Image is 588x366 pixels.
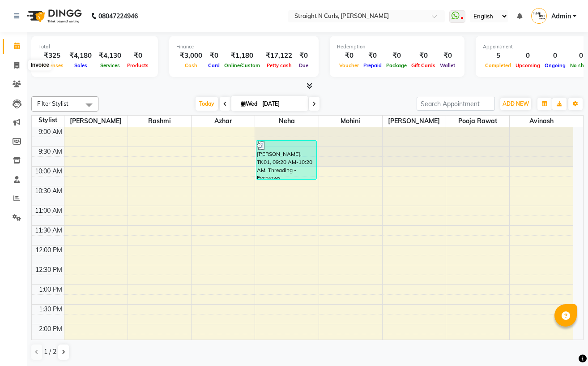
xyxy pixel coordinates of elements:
span: Avinash [510,116,573,127]
div: 12:00 PM [34,245,64,255]
div: Stylist [32,116,64,125]
div: ₹0 [206,51,222,61]
div: 1:00 PM [37,285,64,294]
div: ₹0 [409,51,438,61]
input: 2025-09-03 [260,97,304,111]
div: ₹0 [361,51,384,61]
span: Ongoing [542,62,568,69]
span: Upcoming [513,62,542,69]
span: Today [196,97,218,111]
div: 2:00 PM [37,324,64,334]
span: Due [297,62,311,69]
span: pooja rawat [446,116,509,127]
span: Rashmi [128,116,191,127]
span: ADD NEW [503,100,529,107]
div: Finance [176,43,311,51]
span: Wed [239,100,260,107]
div: ₹17,122 [262,51,296,61]
span: Online/Custom [222,62,262,69]
div: [PERSON_NAME], TK01, 09:20 AM-10:20 AM, Threading - Eyebrows (₹49),Threading - Upperlips (₹29) [256,141,316,179]
button: ADD NEW [500,98,531,110]
span: [PERSON_NAME] [383,116,446,127]
span: 1 / 2 [44,347,56,357]
div: 0 [542,51,568,61]
span: Card [206,62,222,69]
span: Services [98,62,122,69]
div: 0 [513,51,542,61]
div: 10:00 AM [33,167,64,176]
div: 5 [483,51,513,61]
span: Package [384,62,409,69]
span: Gift Cards [409,62,438,69]
div: ₹1,180 [222,51,262,61]
div: 10:30 AM [33,186,64,196]
span: Sales [72,62,89,69]
div: 1:30 PM [37,305,64,314]
div: 11:30 AM [33,226,64,235]
span: Cash [183,62,200,69]
div: ₹0 [438,51,457,61]
div: ₹0 [337,51,361,61]
span: Azhar [192,116,255,127]
img: logo [23,4,84,29]
span: [PERSON_NAME] [64,116,128,127]
div: ₹0 [296,51,311,61]
div: ₹0 [125,51,151,61]
div: Invoice [29,60,51,71]
div: Total [38,43,151,51]
img: Admin [531,8,547,24]
iframe: chat widget [550,330,579,357]
span: Voucher [337,62,361,69]
span: Admin [551,12,571,21]
div: 11:00 AM [33,206,64,215]
span: Completed [483,62,513,69]
span: Petty cash [264,62,294,69]
span: Wallet [438,62,457,69]
div: 9:30 AM [37,147,64,156]
div: ₹325 [38,51,66,61]
span: Filter Stylist [37,100,68,107]
div: ₹4,130 [95,51,125,61]
span: Mohini [319,116,382,127]
input: Search Appointment [417,97,495,111]
div: ₹4,180 [66,51,95,61]
div: 9:00 AM [37,127,64,137]
span: Neha [255,116,318,127]
div: ₹0 [384,51,409,61]
b: 08047224946 [98,4,138,29]
div: ₹3,000 [176,51,206,61]
div: 12:30 PM [34,265,64,275]
span: Products [125,62,151,69]
span: Prepaid [361,62,384,69]
div: Redemption [337,43,457,51]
